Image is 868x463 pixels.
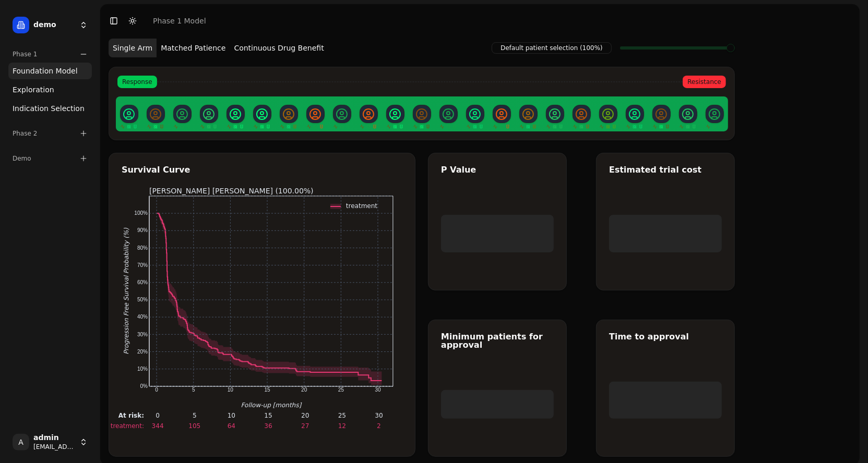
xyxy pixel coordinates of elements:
a: Foundation Model [8,63,92,79]
text: At risk: [118,412,144,419]
a: Phase 1 Model [153,16,206,26]
div: Estimated trial cost [609,166,722,174]
button: demo [8,13,92,38]
text: 90% [137,228,148,234]
text: 20 [301,387,307,393]
text: 15 [265,387,271,393]
text: 30% [137,332,148,337]
text: 27 [301,422,309,430]
text: [PERSON_NAME] [PERSON_NAME] (100.00%) [149,187,314,195]
text: 80% [137,245,148,251]
button: Continuous Drug Benefit [230,39,328,57]
text: 0% [140,383,148,389]
text: 70% [137,262,148,268]
text: 344 [152,422,164,430]
span: Exploration [13,84,54,95]
button: Matched Patience [157,39,230,57]
text: 15 [264,412,272,419]
div: Minimum patients for approval [441,333,554,349]
text: 100% [134,210,148,216]
text: Follow-up [months] [241,401,302,409]
span: A [13,434,29,450]
a: Indication Selection [8,100,92,117]
text: 20 [301,412,309,419]
text: treatment [346,202,377,210]
text: 60% [137,279,148,285]
span: Default patient selection (100%) [492,42,612,54]
text: Progression Free Survival Probability (%) [123,228,130,355]
text: 5 [193,412,197,419]
text: 10 [228,412,235,419]
button: Aadmin[EMAIL_ADDRESS] [8,430,92,455]
text: 0 [156,412,160,419]
div: Time to approval [609,333,722,341]
text: 0 [155,387,158,393]
text: 20% [137,349,148,355]
span: demo [33,20,75,30]
text: 2 [377,422,381,430]
span: Response [117,76,157,88]
div: P Value [441,166,554,174]
text: 36 [264,422,272,430]
text: 5 [192,387,195,393]
text: 12 [338,422,346,430]
span: admin [33,433,75,443]
a: Exploration [8,81,92,98]
text: 50% [137,297,148,302]
text: 40% [137,314,148,320]
nav: breadcrumb [153,16,206,26]
text: 25 [338,412,346,419]
text: 30 [375,412,383,419]
text: 105 [188,422,200,430]
div: Demo [8,150,92,167]
button: Single Arm [109,39,157,57]
span: Indication Selection [13,103,85,114]
text: treatment: [111,422,144,430]
text: 64 [228,422,235,430]
div: Survival Curve [122,166,402,174]
button: Toggle Sidebar [106,14,121,28]
button: Toggle Dark Mode [125,14,140,28]
text: 10 [228,387,234,393]
div: Phase 2 [8,125,92,142]
text: 10% [137,366,148,372]
text: 30 [375,387,382,393]
text: 25 [338,387,344,393]
span: Foundation Model [13,66,78,76]
div: Phase 1 [8,46,92,63]
span: Resistance [683,76,726,88]
span: [EMAIL_ADDRESS] [33,443,75,451]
